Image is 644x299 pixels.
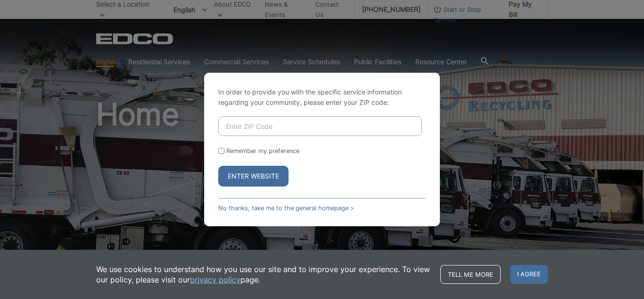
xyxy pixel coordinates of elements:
[218,205,354,212] a: No thanks, take me to the general homepage >
[218,116,422,136] input: Enter ZIP Code
[190,274,240,285] a: privacy policy
[510,265,548,284] span: I agree
[226,147,299,154] label: Remember my preference
[440,265,501,284] a: Tell me more
[218,166,289,187] button: Enter Website
[218,87,426,108] p: In order to provide you with the specific service information regarding your community, please en...
[96,264,431,285] p: We use cookies to understand how you use our site and to improve your experience. To view our pol...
